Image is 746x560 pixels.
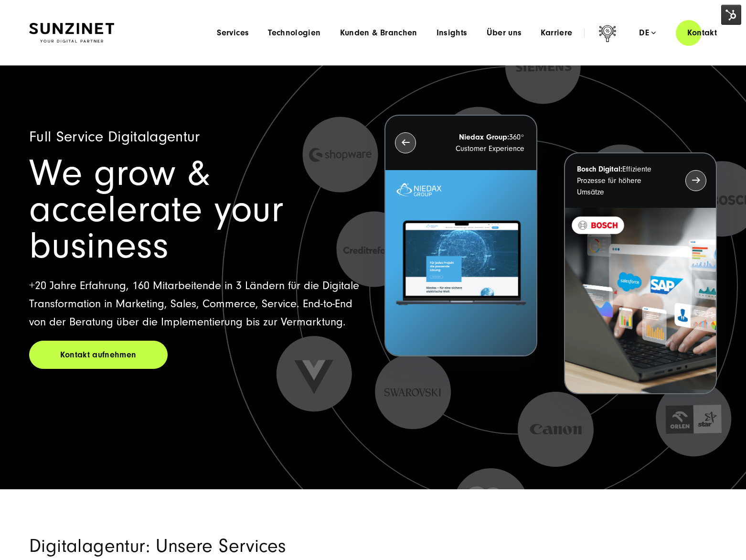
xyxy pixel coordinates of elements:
img: HubSpot Tools-Menüschalter [721,5,741,25]
button: Niedax Group:360° Customer Experience Letztes Projekt von Niedax. Ein Laptop auf dem die Niedax W... [384,115,537,357]
p: +20 Jahre Erfahrung, 160 Mitarbeitende in 3 Ländern für die Digitale Transformation in Marketing,... [29,277,362,331]
button: Bosch Digital:Effiziente Prozesse für höhere Umsätze BOSCH - Kundeprojekt - Digital Transformatio... [564,152,717,395]
img: SUNZINET Full Service Digital Agentur [29,23,114,43]
a: Insights [437,28,468,38]
a: Technologien [268,28,320,38]
span: Full Service Digitalagentur [29,128,200,145]
a: Über uns [487,28,522,38]
a: Services [217,28,249,38]
a: Karriere [541,28,572,38]
p: 360° Customer Experience [433,131,524,154]
strong: Bosch Digital: [577,165,622,173]
img: Letztes Projekt von Niedax. Ein Laptop auf dem die Niedax Website geöffnet ist, auf blauem Hinter... [385,170,536,356]
h2: Digitalagentur: Unsere Services [29,537,483,555]
a: Kontakt [676,19,728,46]
p: Effiziente Prozesse für höhere Umsätze [577,163,668,198]
a: Kontakt aufnehmen [29,341,168,369]
strong: Niedax Group: [459,133,509,141]
img: BOSCH - Kundeprojekt - Digital Transformation Agentur SUNZINET [565,208,716,394]
div: de [639,28,656,38]
a: Kunden & Branchen [340,28,417,38]
h1: We grow & accelerate your business [29,155,362,264]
